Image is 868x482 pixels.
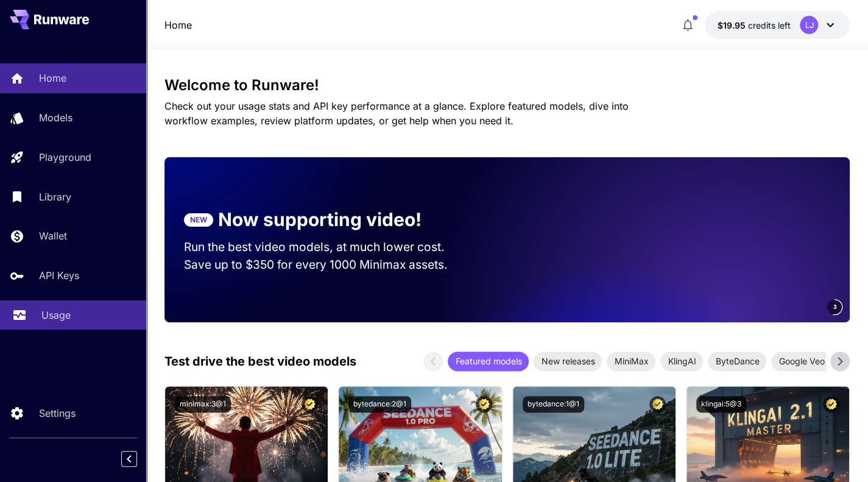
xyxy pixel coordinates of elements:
nav: breadcrumb [164,18,192,32]
p: Models [39,110,72,125]
button: Certified Model – Vetted for best performance and includes a commercial license. [476,396,492,413]
p: API Keys [39,268,79,283]
span: KlingAI [660,355,703,367]
div: Collapse sidebar [130,448,146,470]
p: Run the best video models, at much lower cost. [184,238,468,256]
div: Featured models [448,352,529,371]
h3: Welcome to Runware! [164,77,850,94]
span: ByteDance [708,355,766,367]
p: Home [39,71,66,85]
a: Home [164,18,192,32]
p: Wallet [39,229,67,243]
span: MiniMax [607,355,655,367]
p: Settings [39,406,76,420]
div: LJ [800,16,818,34]
div: New releases [534,352,602,371]
p: Usage [41,308,71,322]
div: MiniMax [607,352,655,371]
p: Save up to $350 for every 1000 Minimax assets. [184,256,468,274]
button: Certified Model – Vetted for best performance and includes a commercial license. [823,396,839,413]
button: Certified Model – Vetted for best performance and includes a commercial license. [649,396,666,413]
div: KlingAI [660,352,703,371]
div: $19.95499 [717,19,790,32]
button: Certified Model – Vetted for best performance and includes a commercial license. [302,396,318,413]
button: Collapse sidebar [121,451,137,467]
p: Playground [39,150,91,165]
button: klingai:5@3 [696,396,746,413]
button: bytedance:2@1 [348,396,411,413]
span: Check out your usage stats and API key performance at a glance. Explore featured models, dive int... [164,100,629,127]
button: minimax:3@1 [175,396,231,413]
span: 3 [833,302,836,311]
div: Google Veo [771,352,831,371]
p: Now supporting video! [218,206,422,233]
span: credits left [747,20,790,30]
span: New releases [534,355,602,367]
span: $19.95 [717,20,747,30]
span: Google Veo [771,355,831,367]
p: Test drive the best video models [164,352,356,370]
p: NEW [190,214,207,225]
div: ByteDance [708,352,766,371]
p: Library [39,190,71,204]
button: $19.95499LJ [705,11,850,39]
span: Featured models [448,355,529,367]
button: bytedance:1@1 [523,396,584,413]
